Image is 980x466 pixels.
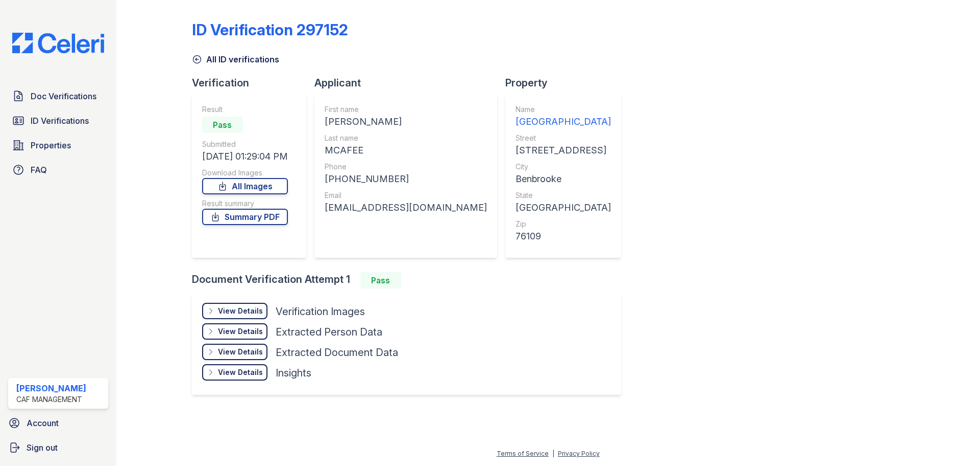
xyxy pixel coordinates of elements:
div: Pass [360,272,401,289]
div: City [516,162,611,172]
a: Sign out [4,437,112,458]
div: Zip [516,219,611,229]
a: Account [4,413,112,433]
div: Document Verification Attempt 1 [192,272,629,289]
a: FAQ [8,160,108,180]
div: Applicant [314,76,505,90]
a: Terms of Service [497,450,549,457]
div: 76109 [516,229,611,243]
div: ID Verification 297152 [192,20,348,39]
div: State [516,190,611,201]
div: Name [516,104,611,115]
div: Insights [276,366,311,380]
a: ID Verifications [8,110,108,131]
img: CE_Logo_Blue-a8612792a0a2168367f1c8372b55b34899dd931a85d93a1a3d3e32e68fde9ad4.png [4,33,112,53]
div: View Details [218,306,263,316]
div: Last name [325,133,487,143]
div: [GEOGRAPHIC_DATA] [516,201,611,215]
div: View Details [218,326,263,337]
a: All Images [202,178,288,194]
div: Result [202,104,288,115]
div: Email [325,190,487,201]
a: Summary PDF [202,209,288,225]
a: Privacy Policy [558,450,600,457]
div: [GEOGRAPHIC_DATA] [516,115,611,129]
div: First name [325,104,487,115]
span: Properties [31,139,71,151]
a: Doc Verifications [8,86,108,106]
div: Download Images [202,168,288,178]
div: Street [516,133,611,143]
div: Verification [192,76,314,90]
div: | [552,450,554,457]
span: Doc Verifications [31,90,96,102]
span: ID Verifications [31,115,89,127]
div: Verification Images [276,304,365,319]
div: View Details [218,367,263,378]
div: View Details [218,347,263,357]
div: Extracted Document Data [276,345,398,360]
div: Pass [202,117,243,133]
div: Result summary [202,198,288,209]
div: [EMAIL_ADDRESS][DOMAIN_NAME] [325,201,487,215]
div: MCAFEE [325,143,487,158]
div: CAF Management [16,394,86,405]
a: Name [GEOGRAPHIC_DATA] [516,104,611,129]
div: Extracted Person Data [276,325,382,339]
a: Properties [8,135,108,156]
div: [DATE] 01:29:04 PM [202,149,288,164]
div: Benbrooke [516,172,611,186]
div: [PERSON_NAME] [16,382,86,394]
div: [PERSON_NAME] [325,115,487,129]
span: Account [27,417,59,429]
span: Sign out [27,441,58,454]
div: Property [505,76,629,90]
div: [PHONE_NUMBER] [325,172,487,186]
div: Phone [325,162,487,172]
div: Submitted [202,139,288,149]
span: FAQ [31,164,47,176]
a: All ID verifications [192,53,279,65]
div: [STREET_ADDRESS] [516,143,611,158]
